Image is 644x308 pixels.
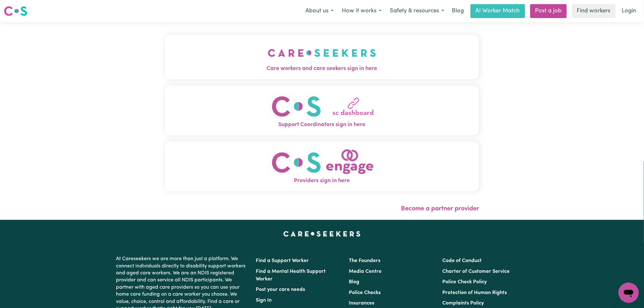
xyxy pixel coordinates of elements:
a: Code of Conduct [442,258,482,263]
a: Insurances [349,301,375,306]
button: Providers sign in here [165,142,479,191]
a: Sign In [256,298,272,303]
a: The Founders [349,258,381,263]
img: Careseekers logo [4,5,27,17]
a: AI Worker Match [471,4,525,18]
button: Support Coordinators sign in here [165,86,479,135]
span: Providers sign in here [165,177,479,185]
a: Careseekers logo [4,4,27,18]
a: Media Centre [349,269,382,274]
span: Support Coordinators sign in here [165,121,479,129]
a: Find workers [572,4,616,18]
a: Careseekers home page [283,231,361,236]
a: Find a Support Worker [256,258,309,263]
a: Post your care needs [256,287,305,292]
button: Care workers and care seekers sign in here [165,35,479,79]
a: Blog [448,4,468,18]
span: Care workers and care seekers sign in here [165,65,479,73]
button: About us [301,4,338,18]
a: Blog [349,279,360,285]
a: Complaints Policy [442,301,484,306]
a: Login [618,4,640,18]
a: Become a partner provider [401,206,479,212]
a: Protection of Human Rights [442,290,507,295]
a: Police Checks [349,290,381,295]
button: How it works [338,4,386,18]
iframe: Button to launch messaging window [619,283,639,303]
button: Safety & resources [386,4,448,18]
a: Find a Mental Health Support Worker [256,269,326,282]
a: Post a job [530,4,567,18]
a: Charter of Customer Service [442,269,510,274]
a: Police Check Policy [442,279,487,285]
